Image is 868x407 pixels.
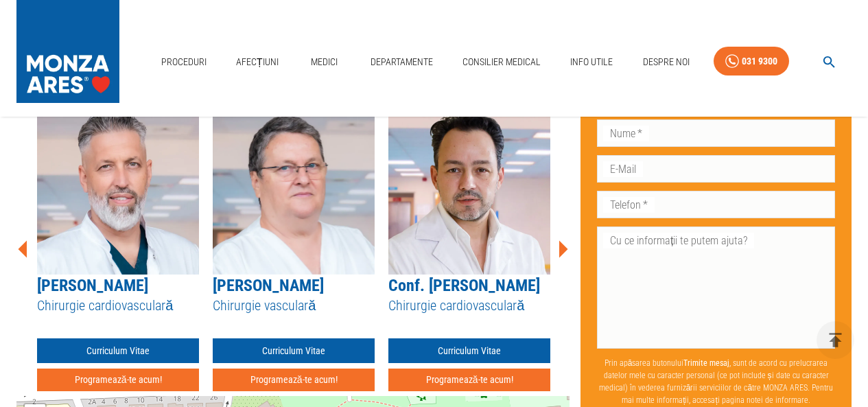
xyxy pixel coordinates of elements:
h5: Chirurgie cardiovasculară [388,296,550,315]
a: Conf. [PERSON_NAME] [388,276,540,295]
a: Curriculum Vitae [37,338,199,364]
h5: Chirurgie vasculară [213,296,375,315]
div: 031 9300 [742,53,777,70]
a: Consilier Medical [457,48,546,76]
a: [PERSON_NAME] [213,276,324,295]
a: Curriculum Vitae [213,338,375,364]
a: Medici [303,48,347,76]
a: 031 9300 [714,47,789,76]
button: Programează-te acum! [388,369,550,391]
a: [PERSON_NAME] [37,276,148,295]
h5: Chirurgie cardiovasculară [37,296,199,315]
a: Despre Noi [637,48,695,76]
a: Info Utile [565,48,618,76]
a: Proceduri [156,48,212,76]
b: Trimite mesaj [683,358,729,368]
a: Afecțiuni [231,48,284,76]
button: Programează-te acum! [37,369,199,391]
button: Programează-te acum! [213,369,375,391]
a: Curriculum Vitae [388,338,550,364]
a: Departamente [365,48,438,76]
button: delete [817,321,854,359]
